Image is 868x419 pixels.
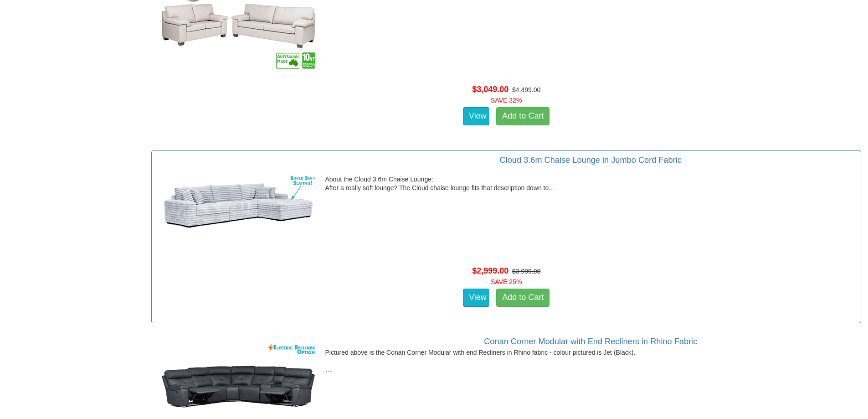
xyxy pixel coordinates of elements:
span: $2,999.00 [472,266,508,275]
a: Add to Cart [496,107,550,125]
p: About the Cloud 3.6m Chaise Lounge: After a really soft lounge? The Cloud chaise lounge fits that... [156,167,856,192]
a: View [463,289,489,307]
font: SAVE 32% [491,97,522,104]
a: Conan Corner Modular with End Recliners in Rhino Fabric [484,337,697,346]
a: Add to Cart [496,289,550,307]
del: $3,999.00 [512,268,540,275]
a: View [463,107,489,125]
del: $4,499.00 [512,86,540,93]
a: Cloud 3.6m Chaise Lounge in Jumbo Cord Fabric [500,155,682,165]
img: Cloud 3.6m Chaise Lounge in Jumbo Cord Fabric [156,155,320,256]
font: SAVE 25% [491,278,522,285]
p: Pictured above is the Conan Corner Modular with end Recliners in Rhino fabric - colour pictured i... [156,348,856,373]
span: $3,049.00 [472,85,508,94]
